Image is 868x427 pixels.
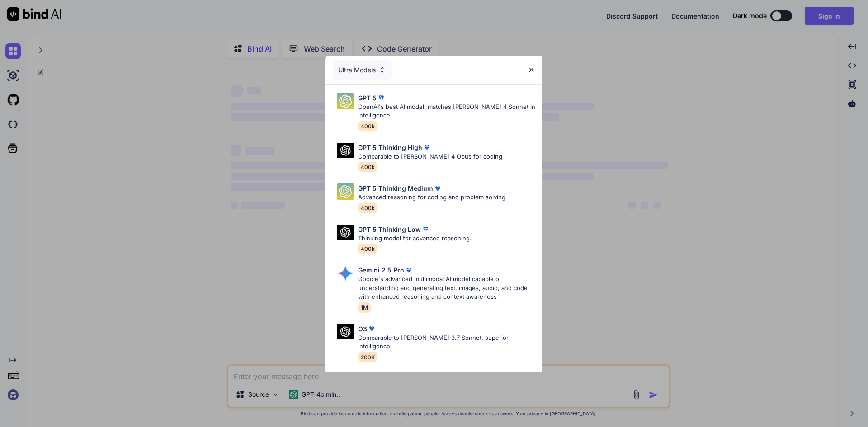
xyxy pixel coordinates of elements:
[358,121,377,131] span: 400k
[433,184,442,193] img: premium
[358,324,367,333] p: O3
[358,333,535,351] p: Comparable to [PERSON_NAME] 3.7 Sonnet, superior intelligence
[358,183,433,193] p: GPT 5 Thinking Medium
[358,265,404,275] p: Gemini 2.5 Pro
[337,324,354,340] img: Pick Models
[333,60,392,80] div: Ultra Models
[358,203,377,213] span: 400k
[358,244,377,254] span: 400k
[337,93,354,109] img: Pick Models
[358,152,502,161] p: Comparable to [PERSON_NAME] 4 Opus for coding
[337,225,354,240] img: Pick Models
[358,93,377,103] p: GPT 5
[377,93,386,102] img: premium
[367,324,376,333] img: premium
[378,66,386,74] img: Pick Models
[358,302,371,313] span: 1M
[358,103,535,120] p: OpenAI's best AI model, matches [PERSON_NAME] 4 Sonnet in Intelligence
[358,352,377,362] span: 200K
[358,143,422,152] p: GPT 5 Thinking High
[337,183,354,200] img: Pick Models
[404,266,413,275] img: premium
[337,265,354,282] img: Pick Models
[358,225,421,234] p: GPT 5 Thinking Low
[528,66,535,74] img: close
[422,143,431,152] img: premium
[358,193,505,202] p: Advanced reasoning for coding and problem solving
[337,143,354,159] img: Pick Models
[358,162,377,172] span: 400k
[358,234,472,243] p: Thinking model for advanced reasoning.
[358,275,535,301] p: Google's advanced multimodal AI model capable of understanding and generating text, images, audio...
[421,225,430,234] img: premium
